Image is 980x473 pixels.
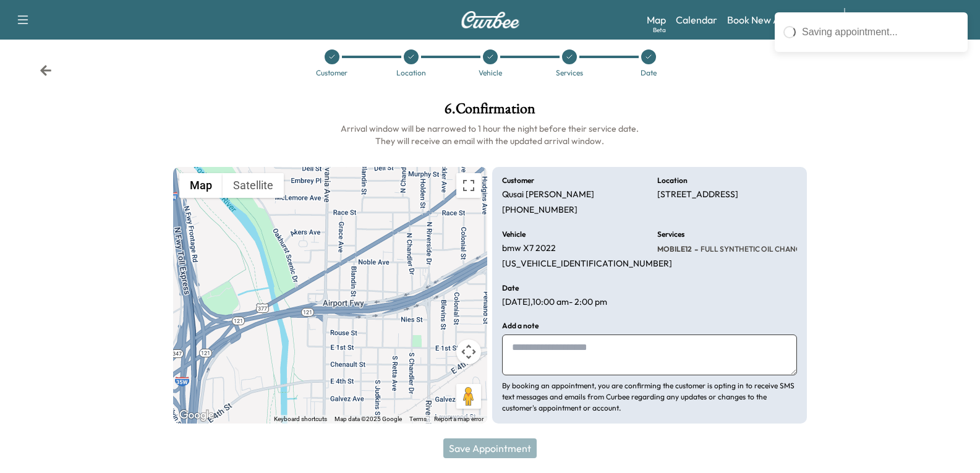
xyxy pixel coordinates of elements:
span: FULL SYNTHETIC OIL CHANGE [698,244,806,254]
a: Open this area in Google Maps (opens a new window) [176,407,217,424]
div: Back [40,64,52,77]
button: Map camera controls [456,339,481,364]
div: Customer [316,69,347,77]
p: [US_VEHICLE_IDENTIFICATION_NUMBER] [502,258,672,270]
span: Map data ©2025 Google [334,415,402,422]
h6: Services [657,231,684,238]
button: Toggle fullscreen view [456,173,481,198]
p: By booking an appointment, you are confirming the customer is opting in to receive SMS text messa... [502,380,796,414]
p: bmw X7 2022 [502,243,556,254]
button: Drag Pegman onto the map to open Street View [456,384,481,409]
h6: Vehicle [502,231,526,238]
h1: 6 . Confirmation [173,101,807,122]
h6: Customer [502,177,534,184]
p: [STREET_ADDRESS] [657,189,738,200]
div: Services [556,69,583,77]
img: Curbee Logo [461,11,520,28]
a: Calendar [676,12,717,27]
p: [PHONE_NUMBER] [502,205,577,216]
div: Vehicle [479,69,502,77]
div: Location [396,69,426,77]
button: Show street map [179,173,223,198]
img: Google [176,407,217,424]
div: Beta [653,25,666,35]
h6: Add a note [502,322,539,330]
button: Show satellite imagery [223,173,284,198]
p: Qusai [PERSON_NAME] [502,189,594,200]
h6: Arrival window will be narrowed to 1 hour the night before their service date. They will receive ... [173,122,807,147]
h6: Date [502,284,519,292]
span: MOBILE12 [657,244,692,254]
p: [DATE] , 10:00 am - 2:00 pm [502,297,607,308]
a: Book New Appointment [727,12,832,27]
div: Date [641,69,657,77]
button: Keyboard shortcuts [274,415,327,424]
a: Report a map error [434,415,484,422]
a: MapBeta [647,12,666,27]
span: - [692,243,698,255]
h6: Location [657,177,688,184]
div: Saving appointment... [802,25,959,40]
a: Terms (opens in new tab) [409,415,427,422]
